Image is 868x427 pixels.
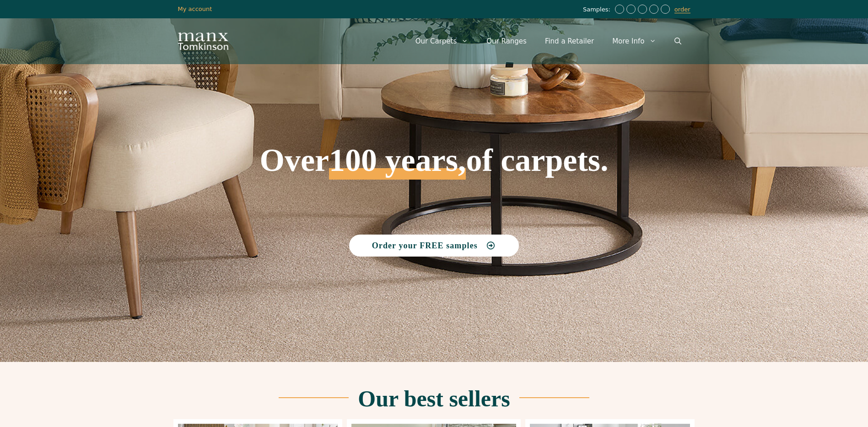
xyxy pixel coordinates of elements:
[477,27,536,55] a: Our Ranges
[406,27,478,55] a: Our Carpets
[665,27,690,55] a: Open Search Bar
[349,235,519,257] a: Order your FREE samples
[178,33,228,50] img: Manx Tomkinson
[178,5,212,12] a: My account
[603,27,665,55] a: More Info
[406,27,690,55] nav: Primary
[536,27,603,55] a: Find a Retailer
[372,241,478,250] span: Order your FREE samples
[583,6,613,14] span: Samples:
[178,78,690,180] h1: Over of carpets.
[329,152,466,180] span: 100 years,
[358,387,510,410] h2: Our best sellers
[674,6,690,13] a: order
